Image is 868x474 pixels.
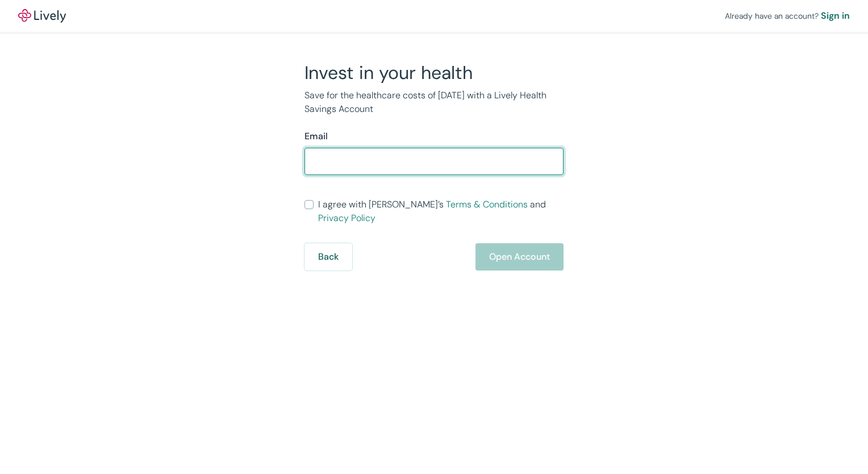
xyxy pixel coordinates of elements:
a: Sign in [821,9,850,23]
a: Privacy Policy [318,212,375,224]
span: I agree with [PERSON_NAME]’s and [318,198,564,225]
a: Terms & Conditions [446,198,528,210]
h2: Invest in your health [304,61,564,84]
img: Lively [18,9,66,23]
a: LivelyLively [18,9,66,23]
p: Save for the healthcare costs of [DATE] with a Lively Health Savings Account [304,89,564,116]
div: Already have an account? [725,9,850,23]
label: Email [304,130,328,143]
button: Back [304,243,352,271]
